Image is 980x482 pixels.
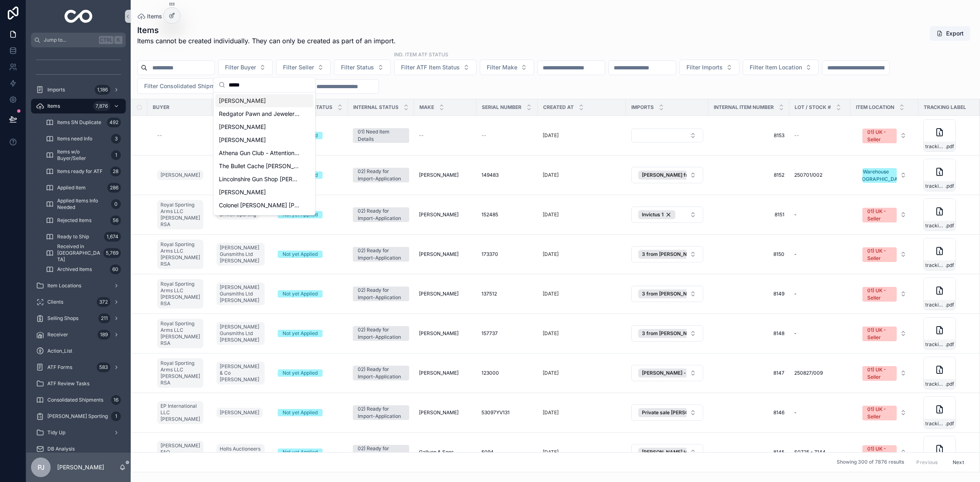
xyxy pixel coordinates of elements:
a: [PERSON_NAME] [419,370,472,376]
a: [DATE] [543,251,621,258]
button: Select Button [631,129,703,142]
a: [PERSON_NAME] Gunsmiths Ltd [PERSON_NAME] [216,281,268,307]
a: Applied Item286 [41,180,126,195]
span: tracking_label [925,143,945,150]
button: Jump to...CtrlK [31,33,126,47]
div: 01) UK - Seller [867,287,892,302]
div: 01) UK - Seller [867,406,892,420]
span: tracking_label [925,183,945,189]
span: ATF Review Tasks [47,380,89,387]
button: Select Button [334,60,391,75]
a: tracking_label.pdf [923,159,975,191]
a: 8149 [713,291,784,297]
span: Filter Consolidated Shipment [144,82,223,90]
span: -- [157,132,162,139]
div: 01) UK - Seller [867,366,892,381]
a: Not yet Applied [278,330,343,337]
span: Filter ATF Item Status [401,63,460,71]
span: Filter Make [487,63,517,71]
a: [PERSON_NAME] [419,291,472,297]
p: [DATE] [543,211,559,218]
span: Filter Item Location [750,63,802,71]
p: [DATE] [543,370,559,376]
a: Select Button [855,164,913,187]
a: Items [137,12,162,20]
button: Unselect 5654 [638,408,759,417]
button: Unselect 5658 [638,289,711,298]
a: Archived Items60 [41,262,126,277]
a: [DATE] [543,330,621,337]
a: [PERSON_NAME] Gunsmiths Ltd [PERSON_NAME] [216,243,265,266]
div: 28 [110,167,121,176]
a: [PERSON_NAME] Gunsmiths Ltd [PERSON_NAME] [216,282,265,305]
a: Royal Sporting Arms LLC [PERSON_NAME] RSA [157,198,207,231]
span: 173370 [481,251,498,258]
span: Applied Item [57,184,86,191]
a: 02) Ready for Import-Application [353,247,409,262]
a: [PERSON_NAME] Gunsmiths Ltd [PERSON_NAME] [216,322,265,345]
button: Export [930,26,970,41]
a: 01) Need Item Details [353,128,409,143]
a: Royal Sporting Arms LLC [PERSON_NAME] RSA [157,279,203,309]
span: [PERSON_NAME] [219,136,266,144]
span: - [794,330,797,337]
a: Receiver189 [31,327,126,342]
button: Select Button [856,402,913,424]
img: App logo [65,10,93,23]
button: Unselect 5658 [638,250,711,259]
span: .pdf [945,341,954,348]
button: Select Button [856,322,913,344]
span: Items w/o Buyer/Seller [57,149,108,162]
a: 02) Ready for Import-Application [353,326,409,341]
button: Select Button [218,60,273,75]
span: Royal Sporting Arms LLC [PERSON_NAME] RSA [160,241,200,267]
span: [PERSON_NAME] [419,172,459,178]
span: [PERSON_NAME] [219,188,266,196]
button: Unselect 5658 [638,329,711,338]
span: Invictus 1 [642,211,664,218]
div: 02) Ready for Import-Application [358,168,404,182]
button: Unselect 5659 [638,210,675,219]
span: [PERSON_NAME] Gunsmiths Ltd [PERSON_NAME] [220,284,261,304]
div: 189 [98,330,110,340]
div: scrollable content [26,47,131,453]
div: 5,769 [103,248,121,258]
a: 02) Ready for Import-Application [353,207,409,222]
button: Select Button [631,246,703,262]
a: 02) Ready for Import-Application [353,366,409,380]
a: 173370 [481,251,533,258]
button: Select Button [631,207,703,223]
a: - [794,330,846,337]
a: [DATE] [543,172,621,178]
span: Receiver [47,331,68,338]
a: tracking_label.pdf [923,278,975,310]
div: 01) UK - Seller [867,247,892,262]
a: 152485 [481,211,533,218]
span: - [794,211,797,218]
span: [PERSON_NAME] [419,291,459,297]
span: .pdf [945,143,954,150]
a: Select Button [631,364,704,382]
span: Archived Items [57,266,92,273]
span: [PERSON_NAME] Gunsmiths Ltd [PERSON_NAME] [220,244,261,264]
a: [DATE] [543,291,621,297]
a: Select Button [855,322,913,345]
span: .pdf [945,183,954,189]
span: tracking_label [925,381,945,387]
a: 02) Ready for Import-Application [353,168,409,182]
button: Select Button [856,362,913,384]
a: Rejected Items56 [41,213,126,228]
a: Royal Sporting Arms LLC [PERSON_NAME] RSA [157,240,203,269]
button: Select Button [856,204,913,226]
div: Not yet Applied [283,251,318,258]
label: ind. Item ATF Status [394,51,448,58]
a: Select Button [631,128,704,143]
button: Select Button [631,365,703,381]
button: Select Button [276,60,331,75]
a: Not yet Applied [278,251,343,258]
a: 8147 [713,370,784,376]
span: .pdf [945,262,954,269]
a: [PERSON_NAME] Gunsmiths Ltd [PERSON_NAME] [216,241,268,267]
p: [DATE] [543,172,559,178]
